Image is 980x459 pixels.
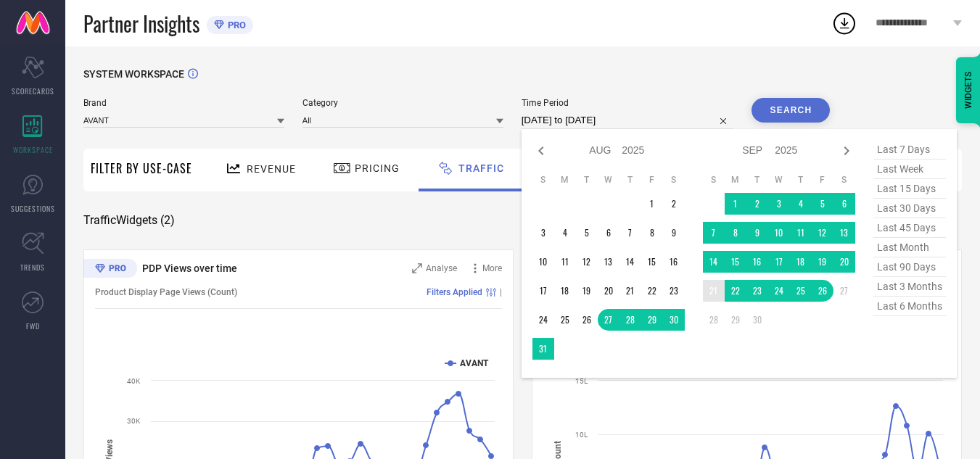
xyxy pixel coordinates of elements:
th: Saturday [663,174,685,186]
td: Wed Sep 24 2025 [768,280,790,302]
td: Sat Sep 27 2025 [833,280,855,302]
span: Time Period [522,98,734,108]
th: Thursday [790,174,812,186]
span: last 30 days [873,199,946,218]
th: Tuesday [746,174,768,186]
td: Sun Aug 24 2025 [532,309,554,331]
span: | [500,287,502,297]
span: Category [302,98,503,108]
td: Tue Sep 02 2025 [746,193,768,215]
td: Fri Aug 29 2025 [641,309,663,331]
td: Fri Sep 05 2025 [812,193,833,215]
td: Sat Aug 02 2025 [663,193,685,215]
text: 10L [575,431,588,439]
td: Sun Sep 28 2025 [703,309,725,331]
td: Thu Sep 04 2025 [790,193,812,215]
span: Analyse [426,263,457,273]
td: Fri Aug 15 2025 [641,251,663,273]
span: Traffic Widgets ( 2 ) [83,213,175,228]
text: 40K [127,377,141,385]
span: Product Display Page Views (Count) [95,287,237,297]
td: Thu Sep 18 2025 [790,251,812,273]
td: Wed Sep 03 2025 [768,193,790,215]
th: Monday [725,174,746,186]
span: last 15 days [873,179,946,199]
td: Wed Sep 17 2025 [768,251,790,273]
td: Fri Aug 08 2025 [641,222,663,244]
td: Sat Sep 20 2025 [833,251,855,273]
td: Sat Aug 16 2025 [663,251,685,273]
td: Thu Aug 14 2025 [619,251,641,273]
span: WORKSPACE [13,144,53,155]
div: Next month [838,142,855,160]
span: last 3 months [873,277,946,297]
th: Sunday [532,174,554,186]
td: Sun Aug 17 2025 [532,280,554,302]
td: Tue Sep 30 2025 [746,309,768,331]
span: Filter By Use-Case [91,160,192,177]
th: Friday [641,174,663,186]
td: Tue Aug 26 2025 [576,309,598,331]
span: TRENDS [20,262,45,273]
td: Wed Sep 10 2025 [768,222,790,244]
td: Mon Aug 11 2025 [554,251,576,273]
td: Sat Aug 09 2025 [663,222,685,244]
span: Partner Insights [83,9,199,38]
td: Mon Sep 22 2025 [725,280,746,302]
td: Sun Sep 21 2025 [703,280,725,302]
td: Fri Sep 19 2025 [812,251,833,273]
td: Wed Aug 20 2025 [598,280,619,302]
td: Mon Sep 15 2025 [725,251,746,273]
th: Thursday [619,174,641,186]
text: 15L [575,377,588,385]
td: Sat Aug 23 2025 [663,280,685,302]
td: Thu Sep 11 2025 [790,222,812,244]
span: Brand [83,98,284,108]
text: AVANT [460,358,489,368]
span: last 45 days [873,218,946,238]
span: last week [873,160,946,179]
span: SCORECARDS [12,86,54,96]
td: Mon Aug 25 2025 [554,309,576,331]
td: Mon Sep 29 2025 [725,309,746,331]
td: Fri Sep 12 2025 [812,222,833,244]
td: Wed Aug 13 2025 [598,251,619,273]
td: Sat Sep 13 2025 [833,222,855,244]
span: SUGGESTIONS [11,203,55,214]
th: Monday [554,174,576,186]
span: Pricing [355,162,400,174]
td: Tue Sep 23 2025 [746,280,768,302]
td: Tue Sep 09 2025 [746,222,768,244]
span: More [482,263,502,273]
span: SYSTEM WORKSPACE [83,68,184,80]
td: Sun Aug 31 2025 [532,338,554,360]
th: Saturday [833,174,855,186]
button: Search [752,98,830,123]
td: Sat Aug 30 2025 [663,309,685,331]
td: Fri Sep 26 2025 [812,280,833,302]
input: Select time period [522,112,734,129]
td: Tue Sep 16 2025 [746,251,768,273]
th: Sunday [703,174,725,186]
th: Wednesday [768,174,790,186]
td: Sat Sep 06 2025 [833,193,855,215]
svg: Zoom [412,263,422,273]
span: Filters Applied [427,287,482,297]
td: Thu Sep 25 2025 [790,280,812,302]
td: Tue Aug 12 2025 [576,251,598,273]
span: FWD [26,321,40,331]
td: Mon Aug 18 2025 [554,280,576,302]
td: Sun Sep 07 2025 [703,222,725,244]
th: Wednesday [598,174,619,186]
td: Fri Aug 01 2025 [641,193,663,215]
div: Previous month [532,142,550,160]
td: Sun Aug 03 2025 [532,222,554,244]
td: Wed Aug 06 2025 [598,222,619,244]
div: Open download list [831,10,857,36]
text: 30K [127,417,141,425]
td: Mon Aug 04 2025 [554,222,576,244]
td: Tue Aug 19 2025 [576,280,598,302]
span: PRO [224,20,246,30]
th: Friday [812,174,833,186]
td: Mon Sep 01 2025 [725,193,746,215]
